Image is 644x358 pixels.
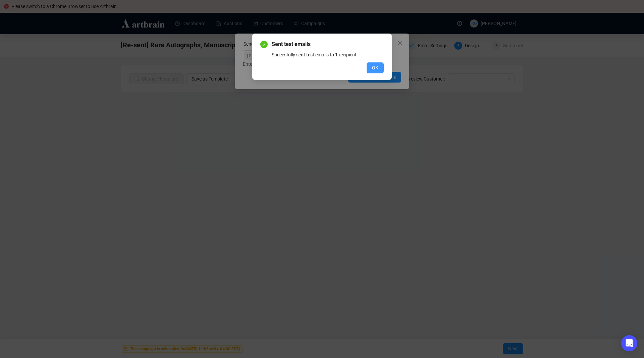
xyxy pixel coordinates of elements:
div: Succesfully sent test emails to 1 recipient. [272,51,384,58]
span: OK [372,64,378,71]
span: check-circle [260,41,268,48]
span: Sent test emails [272,40,384,48]
div: Open Intercom Messenger [621,335,637,351]
button: OK [367,62,384,73]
